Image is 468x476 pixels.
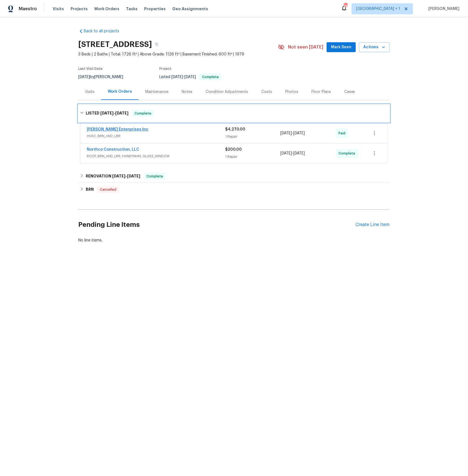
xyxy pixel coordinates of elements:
span: [DATE] [127,174,140,178]
div: Floor Plans [311,89,331,95]
div: Cases [344,89,355,95]
span: [GEOGRAPHIC_DATA] + 1 [356,6,400,12]
button: Actions [359,42,390,52]
button: Mark Seen [327,42,356,52]
span: Visits [53,6,64,12]
span: 3 Beds | 2 Baths | Total: 1726 ft² | Above Grade: 1126 ft² | Basement Finished: 600 ft² | 1979 [78,52,278,57]
span: [DATE] [115,111,128,115]
span: [DATE] [100,111,114,115]
div: Photos [285,89,298,95]
span: Maestro [19,6,37,12]
a: Back to all projects [78,28,131,34]
span: [DATE] [281,131,292,135]
div: No line items. [78,238,390,243]
span: Complete [132,111,154,116]
div: Visits [85,89,95,95]
span: [DATE] [184,75,196,79]
span: Actions [364,44,385,51]
h2: [STREET_ADDRESS] [78,42,152,47]
div: BRN Cancelled [78,183,390,196]
span: Listed [159,75,222,79]
div: Costs [261,89,272,95]
span: Work Orders [94,6,119,12]
span: [DATE] [78,75,90,79]
span: Not seen [DATE] [288,44,323,50]
span: Projects [71,6,88,12]
a: [PERSON_NAME] Enterprises Inc [87,127,148,131]
h6: RENOVATION [86,173,140,180]
span: Geo Assignments [172,6,208,12]
h6: BRN [86,186,94,193]
span: - [100,111,128,115]
span: ROOF, BRN_AND_LRR, HANDYMAN, GLASS_WINDOW [87,153,225,159]
span: [PERSON_NAME] [426,6,460,12]
div: by [PERSON_NAME] [78,74,130,80]
span: Complete [200,75,221,79]
span: Mark Seen [331,44,351,51]
span: [DATE] [171,75,183,79]
span: - [112,174,140,178]
button: Copy Address [152,39,162,49]
span: Tasks [126,7,138,11]
div: Maintenance [145,89,168,95]
h2: Pending Line Items [78,212,356,238]
span: [DATE] [294,131,305,135]
div: 1 Repair [225,154,281,159]
a: Northco Construction, LLC [87,148,139,151]
span: - [281,151,305,156]
span: Last Visit Date [78,67,103,70]
div: Condition Adjustments [206,89,248,95]
span: [DATE] [281,151,292,155]
div: Create Line Item [356,222,390,227]
div: 1 Repair [225,134,281,139]
span: Properties [144,6,166,12]
div: 98 [344,3,348,9]
span: - [171,75,196,79]
span: $200.00 [225,148,242,151]
span: Project [159,67,171,70]
span: [DATE] [112,174,125,178]
span: $4,270.00 [225,127,245,131]
div: RENOVATION [DATE]-[DATE]Complete [78,170,390,183]
span: [DATE] [294,151,305,155]
div: Work Orders [108,89,132,94]
span: HVAC, BRN_AND_LRR [87,133,225,139]
span: Complete [339,151,358,156]
div: Notes [182,89,192,95]
span: Cancelled [98,187,119,192]
span: Paid [339,131,348,136]
div: LISTED [DATE]-[DATE]Complete [78,105,390,122]
span: - [281,131,305,136]
h6: LISTED [86,110,128,117]
span: Complete [144,174,165,179]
